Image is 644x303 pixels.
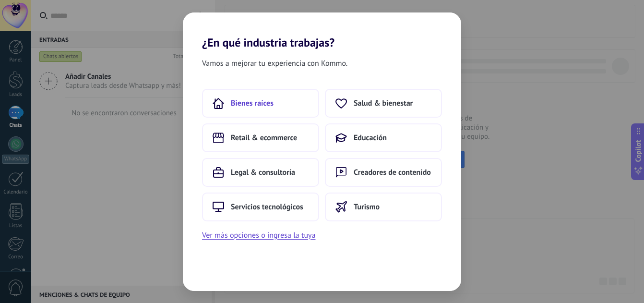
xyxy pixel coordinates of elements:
[202,158,319,187] button: Legal & consultoría
[354,133,387,143] span: Educación
[354,202,380,212] span: Turismo
[325,193,442,221] button: Turismo
[202,193,319,221] button: Servicios tecnológicos
[325,158,442,187] button: Creadores de contenido
[202,89,319,118] button: Bienes raíces
[202,57,347,70] span: Vamos a mejorar tu experiencia con Kommo.
[231,168,295,177] span: Legal & consultoría
[231,133,297,143] span: Retail & ecommerce
[354,168,431,177] span: Creadores de contenido
[325,123,442,152] button: Educación
[183,12,461,49] h2: ¿En qué industria trabajas?
[202,229,315,242] button: Ver más opciones o ingresa la tuya
[231,202,303,212] span: Servicios tecnológicos
[202,123,319,152] button: Retail & ecommerce
[231,98,274,108] span: Bienes raíces
[354,98,413,108] span: Salud & bienestar
[325,89,442,118] button: Salud & bienestar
